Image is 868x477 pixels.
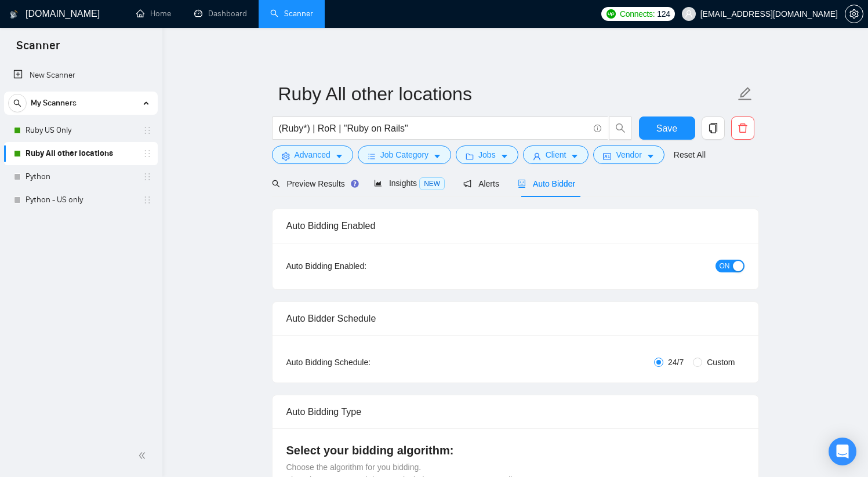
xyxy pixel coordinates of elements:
span: My Scanners [31,92,77,115]
span: Save [656,121,677,136]
a: searchScanner [270,9,313,19]
span: double-left [138,450,150,461]
span: Preview Results [272,179,355,188]
span: setting [845,9,863,19]
span: Insights [374,179,445,188]
h4: Select your bidding algorithm: [286,442,744,458]
button: Save [639,116,695,140]
span: ON [720,260,730,272]
span: user [685,10,693,18]
span: copy [702,123,724,133]
img: logo [10,5,18,24]
span: user [533,152,541,161]
input: Scanner name... [278,79,735,108]
button: userClientcaret-down [523,145,589,164]
span: search [272,180,280,188]
button: idcardVendorcaret-down [593,145,664,164]
button: delete [731,116,754,140]
button: setting [845,5,863,23]
span: notification [463,180,471,188]
span: holder [143,195,152,205]
span: search [609,123,631,133]
a: Ruby US Only [26,119,136,142]
span: caret-down [335,152,343,161]
a: setting [845,9,863,19]
span: search [9,99,26,107]
a: Reset All [674,148,706,161]
span: caret-down [571,152,579,161]
div: Auto Bidding Enabled: [286,260,439,272]
button: barsJob Categorycaret-down [358,145,451,164]
a: dashboardDashboard [194,9,247,19]
div: Auto Bidding Type [286,395,744,428]
div: Auto Bidding Enabled [286,209,744,242]
div: Open Intercom Messenger [829,438,856,465]
a: Ruby All other locations [26,142,136,165]
span: robot [518,180,526,188]
li: My Scanners [4,92,158,212]
span: caret-down [433,152,441,161]
a: New Scanner [13,64,148,87]
span: Alerts [463,179,499,188]
a: homeHome [136,9,171,19]
button: search [609,116,632,140]
span: Scanner [7,37,69,61]
span: area-chart [374,179,382,187]
span: Auto Bidder [518,179,575,188]
span: edit [738,86,753,101]
span: Jobs [478,148,496,161]
button: folderJobscaret-down [456,145,518,164]
span: 124 [657,8,670,20]
span: holder [143,172,152,181]
img: upwork-logo.png [606,9,616,19]
div: Auto Bidder Schedule [286,302,744,335]
span: holder [143,149,152,158]
span: Vendor [616,148,641,161]
a: Python [26,165,136,188]
span: info-circle [594,125,601,132]
button: settingAdvancedcaret-down [272,145,353,164]
span: caret-down [500,152,509,161]
span: holder [143,126,152,135]
span: Custom [702,356,739,369]
span: folder [466,152,474,161]
input: Search Freelance Jobs... [279,121,589,136]
button: copy [702,116,725,140]
span: setting [282,152,290,161]
span: Client [546,148,566,161]
a: Python - US only [26,188,136,212]
span: 24/7 [663,356,688,369]
div: Auto Bidding Schedule: [286,356,439,369]
span: Job Category [380,148,428,161]
span: idcard [603,152,611,161]
button: search [8,94,27,112]
span: caret-down [647,152,655,161]
span: Connects: [620,8,655,20]
span: NEW [419,177,445,190]
span: Advanced [295,148,331,161]
div: Tooltip anchor [350,179,360,189]
span: delete [732,123,754,133]
li: New Scanner [4,64,158,87]
span: bars [368,152,376,161]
